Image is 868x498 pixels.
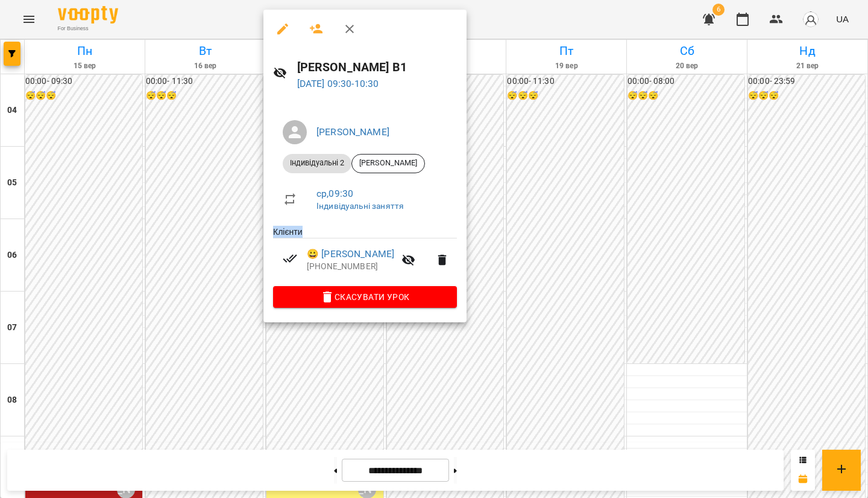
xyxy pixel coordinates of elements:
span: Скасувати Урок [283,290,447,304]
div: [PERSON_NAME] [351,154,425,173]
h6: [PERSON_NAME] В1 [297,58,457,77]
p: [PHONE_NUMBER] [307,261,394,273]
span: Індивідуальні 2 [283,158,351,168]
a: ср , 09:30 [316,188,353,199]
span: [PERSON_NAME] [352,158,424,168]
a: [DATE] 09:30-10:30 [297,78,379,89]
a: 😀 [PERSON_NAME] [307,247,394,261]
a: [PERSON_NAME] [316,126,389,138]
ul: Клієнти [273,226,457,286]
svg: Візит сплачено [283,251,297,266]
button: Скасувати Урок [273,286,457,308]
a: Індивідуальні заняття [316,201,404,211]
